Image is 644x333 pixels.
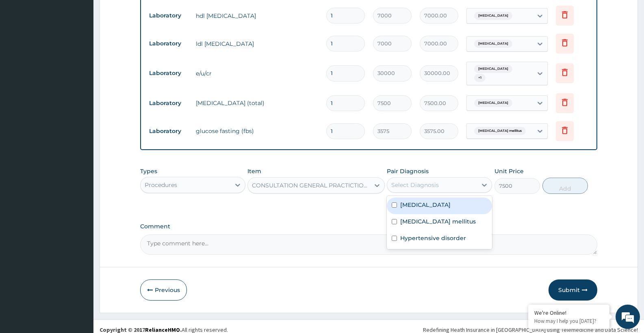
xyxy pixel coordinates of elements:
td: Laboratory [145,8,192,23]
label: Unit Price [494,167,524,175]
span: + 1 [474,74,486,82]
span: [MEDICAL_DATA] [474,65,512,73]
span: [MEDICAL_DATA] [474,99,512,107]
div: Select Diagnosis [391,181,439,189]
img: d_794563401_company_1708531726252_794563401 [15,41,33,61]
button: Submit [549,279,597,301]
button: Previous [140,279,187,301]
label: Comment [140,223,597,230]
textarea: Type your message and hit 'Enter' [4,221,155,250]
td: hdl [MEDICAL_DATA] [192,8,322,24]
label: Types [140,168,157,175]
div: We're Online! [534,309,603,316]
label: [MEDICAL_DATA] mellitus [400,217,476,226]
p: How may I help you today? [534,318,603,324]
label: Pair Diagnosis [387,167,429,175]
label: Item [247,167,261,175]
div: Procedures [145,181,177,189]
div: Chat with us now [42,45,137,56]
span: [MEDICAL_DATA] [474,40,512,48]
td: e/u/cr [192,65,322,82]
div: CONSULTATION GENERAL PRACTICTIONER (FOLLOW-UP) [252,181,370,189]
td: [MEDICAL_DATA] (total) [192,95,322,111]
td: ldl [MEDICAL_DATA] [192,36,322,52]
div: Minimize live chat window [133,4,153,24]
button: Add [542,178,588,194]
td: Laboratory [145,36,192,51]
span: [MEDICAL_DATA] mellitus [474,127,526,135]
td: Laboratory [145,124,192,139]
span: We're online! [47,102,112,184]
td: glucose fasting (fbs) [192,123,322,139]
span: [MEDICAL_DATA] [474,12,512,20]
label: Hypertensive disorder [400,234,466,242]
td: Laboratory [145,66,192,81]
td: Laboratory [145,96,192,111]
label: [MEDICAL_DATA] [400,201,451,209]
